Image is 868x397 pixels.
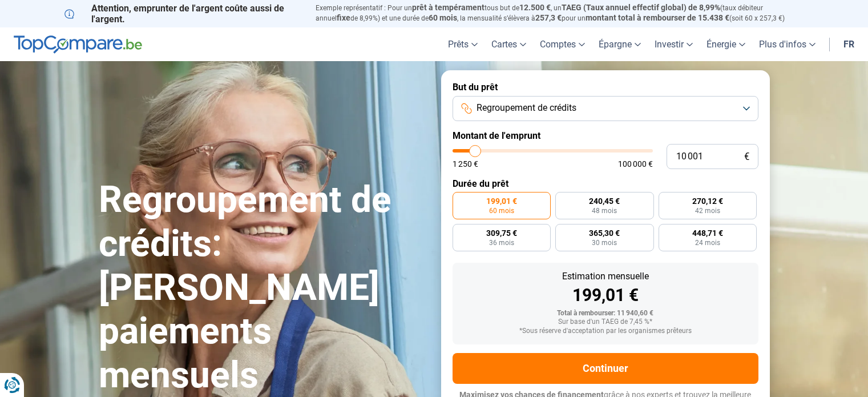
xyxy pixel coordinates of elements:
[441,27,485,61] a: Prêts
[453,82,758,93] label: But du prêt
[453,178,758,189] label: Durée du prêt
[453,96,758,121] button: Regroupement de crédits
[589,229,620,237] span: 365,30 €
[14,35,142,54] img: TopCompare
[692,229,723,237] span: 448,71 €
[744,152,749,162] span: €
[462,310,749,318] div: Total à rembourser: 11 940,60 €
[453,160,478,168] span: 1 250 €
[648,27,700,61] a: Investir
[837,27,861,61] a: fr
[700,27,752,61] a: Énergie
[462,287,749,304] div: 199,01 €
[692,197,723,205] span: 270,12 €
[592,239,617,246] span: 30 mois
[592,27,648,61] a: Épargne
[64,3,302,25] p: Attention, emprunter de l'argent coûte aussi de l'argent.
[519,3,551,12] span: 12.500 €
[337,13,350,22] span: fixe
[695,239,720,246] span: 24 mois
[453,130,758,141] label: Montant de l'emprunt
[477,102,576,114] span: Regroupement de crédits
[462,272,749,281] div: Estimation mensuelle
[592,207,617,214] span: 48 mois
[535,13,562,22] span: 257,3 €
[589,197,620,205] span: 240,45 €
[562,3,720,12] span: TAEG (Taux annuel effectif global) de 8,99%
[412,3,485,12] span: prêt à tempérament
[485,27,533,61] a: Cartes
[316,3,804,23] p: Exemple représentatif : Pour un tous but de , un (taux débiteur annuel de 8,99%) et une durée de ...
[695,207,720,214] span: 42 mois
[489,239,514,246] span: 36 mois
[429,13,457,22] span: 60 mois
[533,27,592,61] a: Comptes
[586,13,729,22] span: montant total à rembourser de 15.438 €
[453,353,758,384] button: Continuer
[618,160,653,168] span: 100 000 €
[462,318,749,326] div: Sur base d'un TAEG de 7,45 %*
[752,27,822,61] a: Plus d'infos
[489,207,514,214] span: 60 mois
[486,229,517,237] span: 309,75 €
[486,197,517,205] span: 199,01 €
[462,327,749,335] div: *Sous réserve d'acceptation par les organismes prêteurs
